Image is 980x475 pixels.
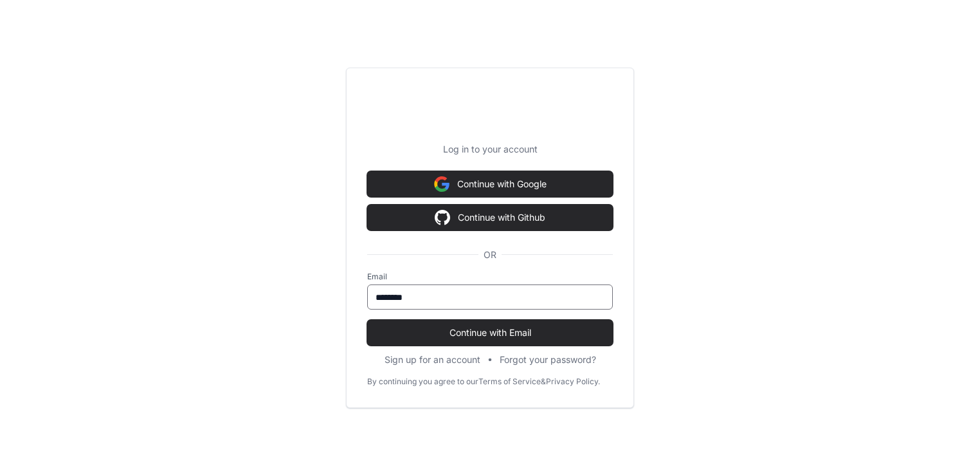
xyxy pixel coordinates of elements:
span: OR [478,248,502,261]
a: Privacy Policy. [546,377,600,387]
p: Log in to your account [367,143,613,156]
button: Sign up for an account [385,353,480,366]
button: Continue with Email [367,320,613,346]
button: Continue with Github [367,205,613,230]
label: Email [367,272,613,282]
span: Continue with Email [367,326,613,339]
div: & [541,377,546,387]
button: Forgot your password? [500,353,596,366]
a: Terms of Service [478,377,541,387]
img: Sign in with google [435,205,450,230]
div: By continuing you agree to our [367,377,478,387]
button: Continue with Google [367,171,613,197]
img: Sign in with google [434,171,449,197]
